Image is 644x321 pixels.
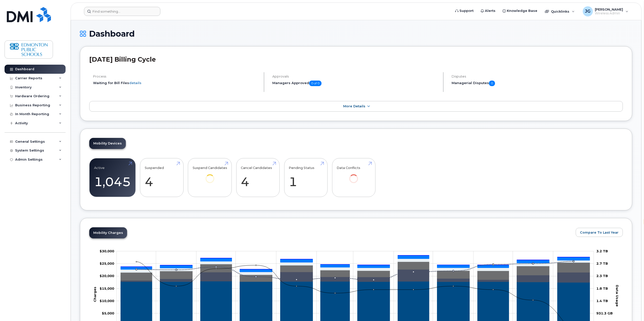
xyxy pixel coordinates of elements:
[93,287,97,302] tspan: Charges
[100,286,114,290] g: $0
[129,81,141,85] a: details
[100,299,114,303] tspan: $10,000
[452,81,623,86] h5: Managerial Disputes
[241,161,275,194] a: Cancel Candidates 4
[580,230,619,235] span: Compare To Last Year
[309,81,321,86] span: 0 of 0
[615,285,619,306] tspan: Data Usage
[121,269,590,282] g: Roaming
[596,274,608,278] tspan: 2.3 TB
[145,161,179,194] a: Suspended 4
[272,75,439,78] h4: Approvals
[93,81,259,85] li: Waiting for Bill Files
[343,104,365,108] span: More Details
[576,228,623,237] button: Compare To Last Year
[272,81,439,86] h5: Managers Approved
[93,75,259,78] h4: Process
[102,311,114,315] g: $0
[596,261,608,265] tspan: 2.7 TB
[94,161,131,194] a: Active 1,045
[89,56,623,63] h2: [DATE] Billing Cycle
[193,161,227,190] a: Suspend Candidates
[100,249,114,253] g: $0
[289,161,323,194] a: Pending Status 1
[337,161,371,190] a: Data Conflicts
[89,227,127,238] a: Mobility Charges
[100,274,114,278] g: $0
[596,311,613,315] tspan: 931.3 GB
[489,81,495,86] span: 0
[100,261,114,265] tspan: $25,000
[100,274,114,278] tspan: $20,000
[100,299,114,303] g: $0
[452,75,623,78] h4: Disputes
[100,249,114,253] tspan: $30,000
[121,262,590,282] g: Data
[596,249,608,253] tspan: 3.2 TB
[596,286,608,290] tspan: 1.8 TB
[102,311,114,315] tspan: $5,000
[100,261,114,265] g: $0
[596,299,608,303] tspan: 1.4 TB
[80,29,632,38] h1: Dashboard
[89,138,126,149] a: Mobility Devices
[100,286,114,290] tspan: $15,000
